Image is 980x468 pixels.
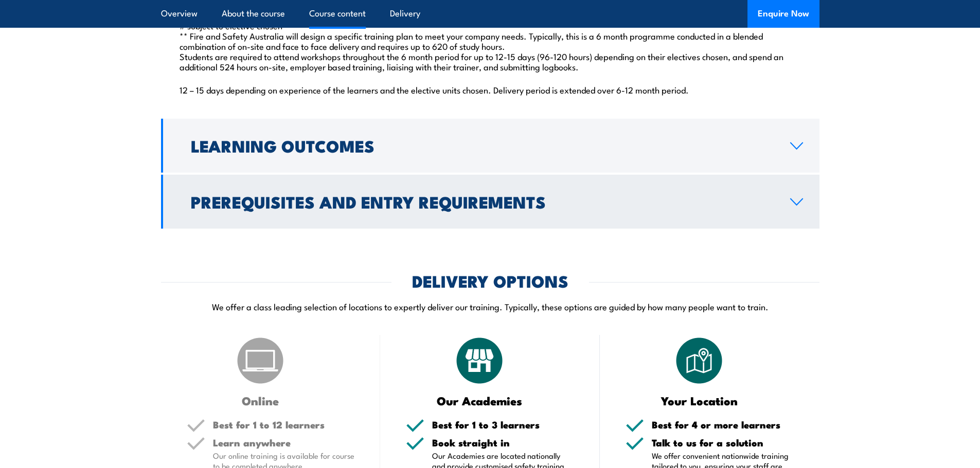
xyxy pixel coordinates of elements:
[161,119,819,173] a: Learning Outcomes
[180,10,801,71] p: [1][2][3][4] – indicates pre-requisites for units listed within this training product # subject t...
[652,438,794,447] h5: Talk to us for a solution
[432,420,574,429] h5: Best for 1 to 3 learners
[180,84,801,95] p: 12 – 15 days depending on experience of the learners and the elective units chosen. Delivery peri...
[161,175,819,229] a: Prerequisites and Entry Requirements
[406,395,554,406] h3: Our Academies
[213,420,355,429] h5: Best for 1 to 12 learners
[161,301,819,312] p: We offer a class leading selection of locations to expertly deliver our training. Typically, thes...
[187,395,334,406] h3: Online
[191,194,774,209] h2: Prerequisites and Entry Requirements
[432,438,574,447] h5: Book straight in
[213,438,355,447] h5: Learn anywhere
[652,420,794,429] h5: Best for 4 or more learners
[191,138,774,153] h2: Learning Outcomes
[626,395,773,406] h3: Your Location
[412,273,568,288] h2: DELIVERY OPTIONS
